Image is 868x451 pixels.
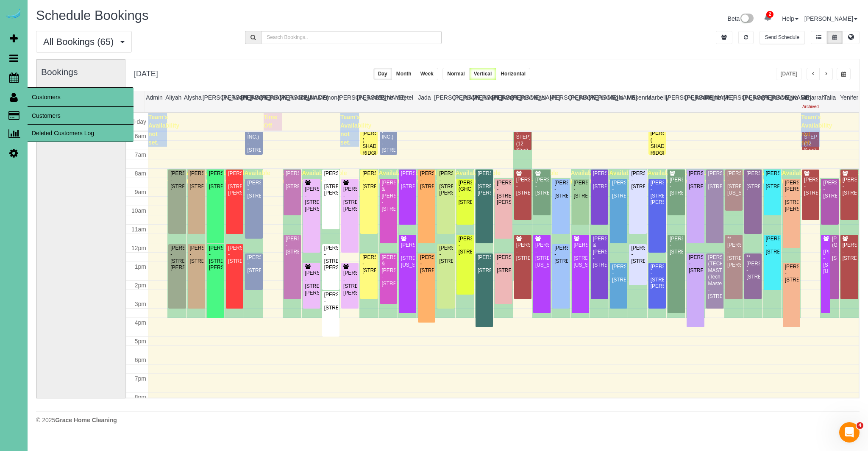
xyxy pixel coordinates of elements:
span: Schedule Bookings [36,8,148,23]
div: [PERSON_NAME] - [STREET_ADDRESS][PERSON_NAME] [477,170,491,197]
span: Available time [705,170,731,185]
span: Available time [840,170,865,185]
div: [PERSON_NAME] (GHC) - [STREET_ADDRESS] [458,180,472,206]
div: © 2025 [36,416,860,424]
th: [PERSON_NAME] [589,91,608,112]
span: 9am [135,189,146,195]
h3: Bookings [41,67,121,77]
span: Available time [743,170,769,185]
div: [PERSON_NAME] (TECH MASTERS) (Tech Masters) - [STREET_ADDRESS] [708,254,722,300]
div: [PERSON_NAME] - [STREET_ADDRESS] [496,254,510,274]
span: Available time [648,170,673,185]
div: [PERSON_NAME] - [STREET_ADDRESS][PERSON_NAME] [496,180,510,206]
div: [PERSON_NAME] - [STREET_ADDRESS] [458,236,472,255]
div: [PERSON_NAME] - [STREET_ADDRESS][US_STATE] [823,249,828,275]
span: Available time [359,170,385,185]
th: [PERSON_NAME] [762,91,782,112]
span: All Bookings (65) [43,36,118,47]
input: Search Bookings.. [261,31,441,44]
div: [PERSON_NAME] [PERSON_NAME] - [STREET_ADDRESS][PERSON_NAME] [785,180,798,212]
span: 6pm [135,356,146,363]
th: [PERSON_NAME] [550,91,569,112]
div: [PERSON_NAME] - [STREET_ADDRESS] [612,264,626,283]
a: 2 [759,8,776,27]
th: [PERSON_NAME] [685,91,704,112]
div: [PERSON_NAME] - [STREET_ADDRESS] [688,170,702,190]
div: [PERSON_NAME] - [STREET_ADDRESS] [631,170,645,190]
div: [PERSON_NAME] - [STREET_ADDRESS][PERSON_NAME] [650,264,664,290]
div: [PERSON_NAME] - [STREET_ADDRESS] [247,180,261,199]
th: [PERSON_NAME] [743,91,762,112]
a: Help [782,15,798,22]
span: Available time [820,179,846,194]
div: [PERSON_NAME] - [STREET_ADDRESS][PERSON_NAME] [209,245,223,271]
button: Week [416,68,438,80]
th: Marbelly [646,91,666,112]
div: [PERSON_NAME] - [STREET_ADDRESS] [573,180,587,199]
div: [PERSON_NAME] - [STREET_ADDRESS] [631,245,645,264]
div: [PERSON_NAME] - [STREET_ADDRESS][PERSON_NAME] [304,186,318,212]
span: Available time [724,170,750,185]
div: [PERSON_NAME] - [STREET_ADDRESS] [420,170,434,190]
th: [PERSON_NAME] [511,91,531,112]
div: [PERSON_NAME] - [STREET_ADDRESS] [823,180,837,199]
div: [PERSON_NAME] - [STREET_ADDRESS] [842,242,857,262]
th: Daylin [299,91,318,112]
div: [PERSON_NAME] - [STREET_ADDRESS] [285,170,299,190]
span: Available time [225,170,251,185]
span: Available time [321,170,347,185]
div: [PERSON_NAME] - [STREET_ADDRESS] [688,254,702,274]
span: 5pm [135,338,146,345]
img: New interface [740,14,754,25]
div: [PERSON_NAME] - [STREET_ADDRESS] [477,254,491,274]
div: [PERSON_NAME] - [STREET_ADDRESS] [362,254,376,274]
div: [PERSON_NAME] - [STREET_ADDRESS] [535,177,549,196]
div: [PERSON_NAME] - [STREET_ADDRESS] [554,245,568,264]
div: [PERSON_NAME] - [STREET_ADDRESS] [209,170,223,190]
div: [PERSON_NAME] - [STREET_ADDRESS][US_STATE] [573,242,587,268]
div: [PERSON_NAME] - [STREET_ADDRESS] [362,170,376,190]
a: Deleted Customers Log [28,125,134,142]
div: [PERSON_NAME] - [STREET_ADDRESS] [669,236,683,255]
a: Customers [28,107,134,124]
div: [PERSON_NAME] - [STREET_ADDRESS][US_STATE] [727,170,741,197]
div: [PERSON_NAME] - [STREET_ADDRESS] [285,236,299,255]
th: Demona [318,91,338,112]
span: 2pm [135,282,146,289]
th: Makenna [627,91,647,112]
span: Available time [571,170,597,185]
div: [PERSON_NAME] (GHC) - [STREET_ADDRESS] [832,236,837,262]
button: Month [392,68,416,80]
span: Available time [532,170,558,185]
div: [PERSON_NAME] - [STREET_ADDRESS] [401,170,415,190]
th: [PERSON_NAME] [241,91,261,112]
div: [PERSON_NAME] - [STREET_ADDRESS] [189,245,203,264]
th: [PERSON_NAME] [666,91,685,112]
div: [PERSON_NAME] - [STREET_ADDRESS] [420,254,434,274]
span: Available time [686,170,712,185]
th: [PERSON_NAME] [357,91,376,112]
span: Available time [456,170,481,185]
div: [PERSON_NAME] - [STREET_ADDRESS] [785,264,798,283]
span: 11am [131,226,146,233]
span: Available time [206,170,232,185]
th: [PERSON_NAME] [723,91,743,112]
th: [PERSON_NAME] [453,91,473,112]
th: Esme [376,91,396,112]
div: [PERSON_NAME] - [STREET_ADDRESS][US_STATE] [535,242,549,268]
div: [PERSON_NAME] - [STREET_ADDRESS][PERSON_NAME] [324,170,338,197]
span: Available time [398,170,424,185]
button: Send Schedule [759,31,805,44]
span: Available time [763,170,789,185]
a: Automaid Logo [5,8,22,20]
div: [PERSON_NAME] - [STREET_ADDRESS][PERSON_NAME] [304,270,318,296]
div: [PERSON_NAME] - [STREET_ADDRESS][US_STATE] [401,242,415,268]
span: Available time [244,170,270,185]
span: 2 [766,11,773,18]
span: Available time [782,170,808,185]
div: [PERSON_NAME] - [STREET_ADDRESS] [842,177,857,196]
div: **[PERSON_NAME] - [STREET_ADDRESS][PERSON_NAME] [727,236,741,268]
span: Available time [609,170,635,185]
div: [PERSON_NAME] - [STREET_ADDRESS] [765,170,779,190]
div: [PERSON_NAME] - [STREET_ADDRESS] [439,245,453,264]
